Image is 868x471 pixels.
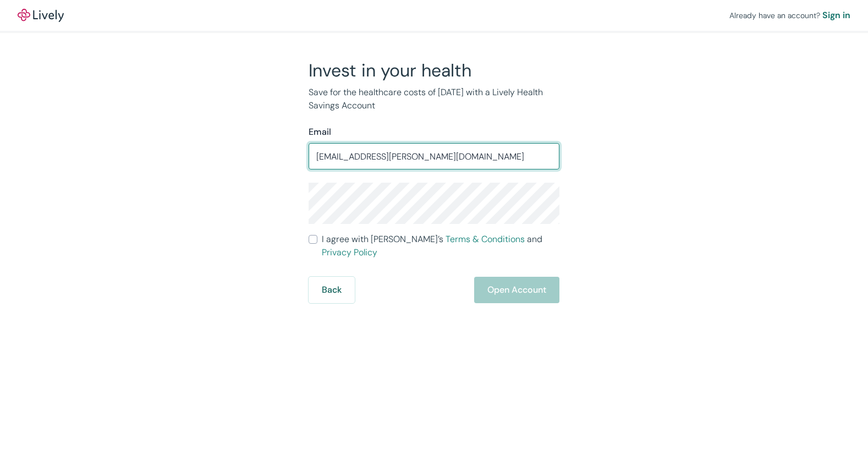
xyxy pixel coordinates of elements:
div: Already have an account? [729,9,850,22]
h2: Invest in your health [309,59,559,81]
label: Email [309,125,331,139]
a: Privacy Policy [322,247,377,258]
a: LivelyLively [18,9,64,22]
img: Lively [18,9,64,22]
a: Sign in [822,9,850,22]
span: I agree with [PERSON_NAME]’s and [322,233,559,259]
a: Terms & Conditions [446,233,525,245]
p: Save for the healthcare costs of [DATE] with a Lively Health Savings Account [309,86,559,112]
button: Back [309,277,355,303]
